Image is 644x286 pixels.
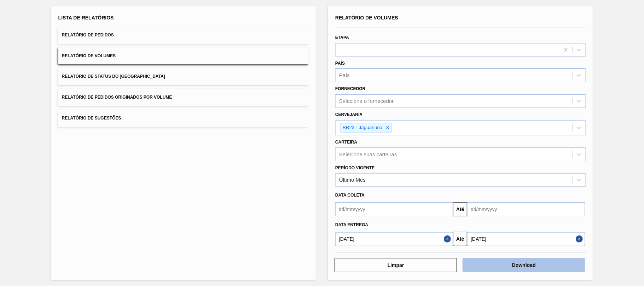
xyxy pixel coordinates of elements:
button: Download [463,258,585,272]
span: Relatório de Volumes [335,15,398,21]
label: Fornecedor [335,86,365,91]
button: Relatório de Volumes [58,47,309,65]
input: dd/mm/yyyy [467,232,585,246]
button: Limpar [335,258,457,272]
div: Selecione o fornecedor [339,98,394,104]
button: Relatório de Pedidos Originados por Volume [58,89,309,106]
label: Carteira [335,140,357,145]
button: Até [453,232,467,246]
label: Cervejaria [335,112,362,117]
label: País [335,61,345,66]
span: Relatório de Status do [GEOGRAPHIC_DATA] [62,74,165,79]
button: Close [576,232,585,246]
span: Relatório de Volumes [62,53,116,58]
span: Data Entrega [335,222,368,227]
button: Relatório de Pedidos [58,27,309,44]
div: BR23 - Jaguariúna [341,123,384,132]
button: Relatório de Sugestões [58,110,309,127]
span: Relatório de Sugestões [62,116,121,121]
label: Período Vigente [335,165,375,170]
label: Etapa [335,35,349,40]
div: País [339,72,350,78]
span: Data coleta [335,193,365,198]
button: Até [453,202,467,216]
button: Relatório de Status do [GEOGRAPHIC_DATA] [58,68,309,85]
input: dd/mm/yyyy [335,232,453,246]
span: Lista de Relatórios [58,15,114,21]
span: Relatório de Pedidos [62,33,114,37]
button: Close [444,232,453,246]
input: dd/mm/yyyy [335,202,453,216]
div: Último Mês [339,177,366,183]
input: dd/mm/yyyy [467,202,585,216]
span: Relatório de Pedidos Originados por Volume [62,95,172,100]
div: Selecione suas carteiras [339,151,397,157]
